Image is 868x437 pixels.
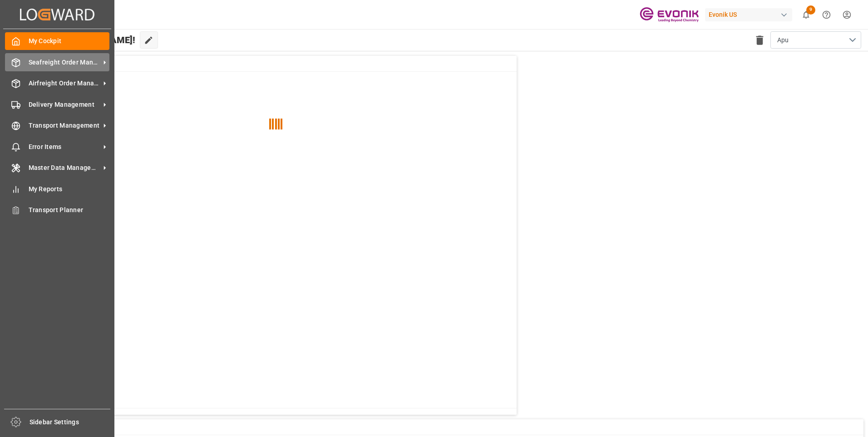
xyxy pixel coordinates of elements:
a: My Reports [5,180,109,198]
span: Master Data Management [29,163,100,173]
span: My Cockpit [29,36,110,46]
span: Airfreight Order Management [29,79,100,88]
span: Hello [PERSON_NAME]! [38,31,135,49]
button: Evonik US [705,6,796,23]
span: Sidebar Settings [30,417,111,427]
div: Evonik US [705,8,792,21]
span: Error Items [29,142,100,152]
button: Help Center [816,5,837,25]
span: Transport Management [29,121,100,130]
button: open menu [770,31,861,49]
button: show 9 new notifications [796,5,816,25]
span: Delivery Management [29,100,100,109]
span: Seafreight Order Management [29,58,100,67]
a: My Cockpit [5,32,109,50]
span: Apu [777,35,789,45]
img: Evonik-brand-mark-Deep-Purple-RGB.jpeg_1700498283.jpeg [640,7,699,23]
span: My Reports [29,184,110,194]
span: Transport Planner [29,205,110,215]
span: 9 [806,5,815,15]
a: Transport Planner [5,201,109,219]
